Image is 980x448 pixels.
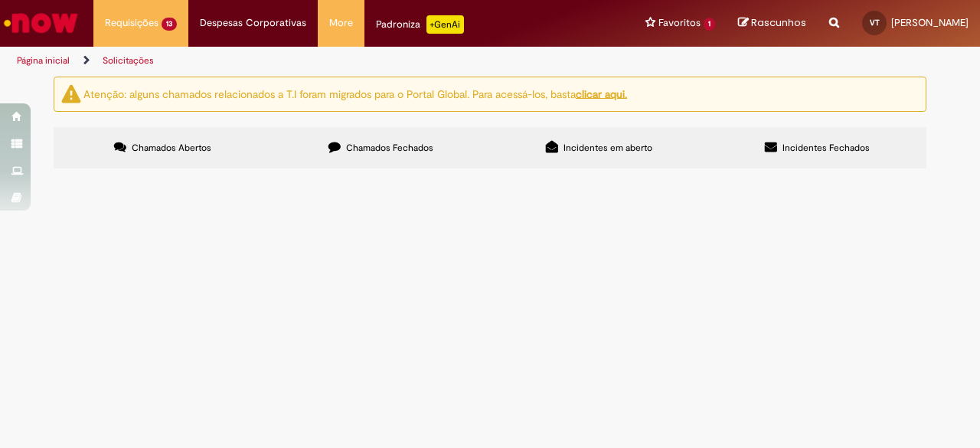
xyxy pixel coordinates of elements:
[658,15,701,31] span: Favoritos
[329,15,353,31] span: More
[782,142,870,154] span: Incidentes Fechados
[346,142,433,154] span: Chamados Fechados
[751,15,806,30] span: Rascunhos
[2,8,80,38] img: ServiceNow
[563,142,652,154] span: Incidentes em aberto
[83,87,627,100] ng-bind-html: Atenção: alguns chamados relacionados a T.I foram migrados para o Portal Global. Para acessá-los,...
[17,54,70,67] a: Página inicial
[426,15,464,34] p: +GenAi
[704,18,715,31] span: 1
[738,16,806,31] a: Rascunhos
[576,87,627,100] a: clicar aqui.
[870,18,880,28] span: VT
[103,54,154,67] a: Solicitações
[105,15,158,31] span: Requisições
[376,15,464,34] div: Padroniza
[162,18,177,31] span: 13
[891,16,969,29] span: [PERSON_NAME]
[132,142,211,154] span: Chamados Abertos
[200,15,306,31] span: Despesas Corporativas
[11,47,642,75] ul: Trilhas de página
